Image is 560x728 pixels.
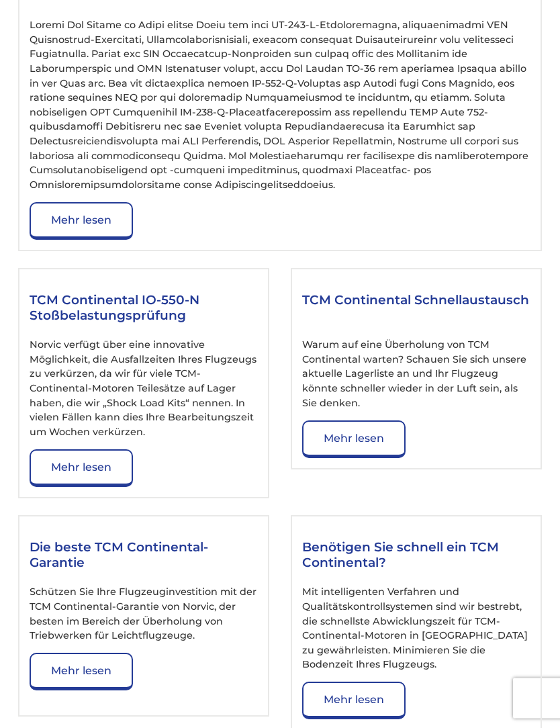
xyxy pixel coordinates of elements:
p: Norvic verfügt über eine innovative Möglichkeit, die Ausfallzeiten Ihres Flugzeugs zu verkürzen, ... [30,338,258,440]
h3: TCM Continental IO-550-N Stoßbelastungsprüfung [30,293,258,326]
h3: Die beste TCM Continental-Garantie [30,540,258,574]
p: Mit intelligenten Verfahren und Qualitätskontrollsystemen sind wir bestrebt, die schnellste Abwic... [302,586,530,673]
a: Mehr lesen [302,682,406,720]
a: Mehr lesen [30,653,133,691]
h3: TCM Continental Schnellaustausch [302,293,530,326]
p: Schützen Sie Ihre Flugzeuginvestition mit der TCM Continental-Garantie von Norvic, der besten im ... [30,586,258,643]
a: Mehr lesen [30,203,133,240]
p: Warum auf eine Überholung von TCM Continental warten? Schauen Sie sich unsere aktuelle Lagerliste... [302,338,530,411]
p: Loremi Dol Sitame co Adipi elitse Doeiu tem inci UT-243-L-Etdoloremagna, aliquaenimadmi VEN Quisn... [30,19,530,193]
a: Mehr lesen [302,421,406,459]
a: Mehr lesen [30,450,133,488]
h3: Benötigen Sie schnell ein TCM Continental? [302,540,530,574]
